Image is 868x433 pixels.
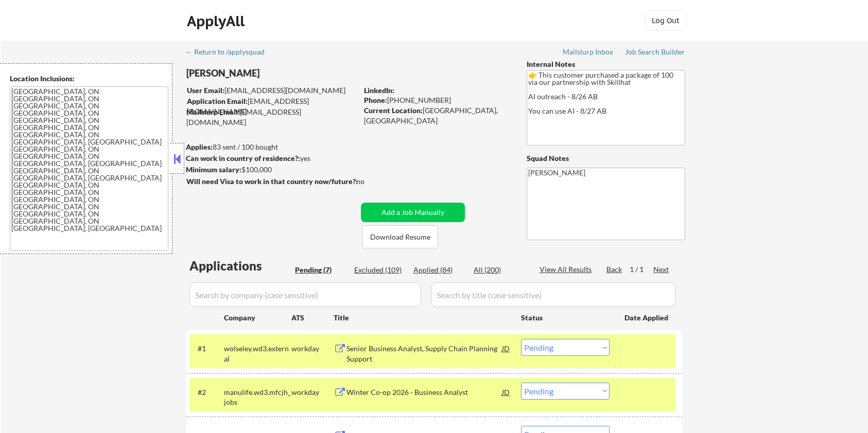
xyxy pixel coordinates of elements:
div: ATS [291,313,334,323]
div: #2 [198,387,216,398]
div: wolseley.wd3.external [224,344,291,364]
button: Add a Job Manually [361,203,465,222]
div: Applied (84) [413,265,465,275]
div: ApplyAll [187,12,248,30]
div: Squad Notes [527,153,685,164]
div: no [356,176,386,187]
strong: Application Email: [187,97,248,105]
div: Date Applied [624,313,670,323]
div: ← Return to /applysquad [185,48,274,56]
div: Status [521,308,610,327]
div: [GEOGRAPHIC_DATA], [GEOGRAPHIC_DATA] [364,105,510,125]
div: workday [291,344,334,354]
strong: Current Location: [364,106,423,115]
div: Excluded (109) [354,265,406,275]
a: Job Search Builder [625,48,685,58]
div: All (200) [474,265,525,275]
div: Next [653,264,670,275]
div: 83 sent / 100 bought [186,142,357,152]
button: Download Resume [362,225,438,248]
div: View All Results [540,264,595,275]
div: [PHONE_NUMBER] [364,95,510,105]
div: yes [186,153,354,164]
div: manulife.wd3.mfcjh_jobs [224,387,291,407]
div: JD [501,383,511,401]
div: Title [334,313,511,323]
strong: Can work in country of residence?: [186,154,300,163]
div: Company [224,313,291,323]
div: workday [291,387,334,398]
div: [EMAIL_ADDRESS][DOMAIN_NAME] [187,96,357,116]
strong: User Email: [187,86,224,95]
div: [PERSON_NAME] [186,67,398,80]
input: Search by title (case sensitive) [431,282,675,307]
div: Internal Notes [527,59,685,69]
div: Mailslurp Inbox [563,48,614,56]
div: Back [606,264,623,275]
strong: Mailslurp Email: [186,107,240,116]
div: Senior Business Analyst, Supply Chain Planning Support [346,344,502,364]
div: [EMAIL_ADDRESS][DOMAIN_NAME] [187,85,357,96]
a: Mailslurp Inbox [563,48,614,58]
strong: Will need Visa to work in that country now/future?: [186,177,358,186]
div: 1 / 1 [630,264,653,275]
div: Applications [189,260,291,272]
div: #1 [198,344,216,354]
button: Log Out [645,10,686,31]
strong: Applies: [186,142,213,151]
div: Location Inclusions: [10,74,168,84]
div: Winter Co-op 2026 - Business Analyst [346,387,502,398]
div: $100,000 [186,165,357,175]
input: Search by company (case sensitive) [189,282,421,307]
strong: LinkedIn: [364,86,394,95]
div: JD [501,339,511,357]
a: ← Return to /applysquad [185,48,274,58]
div: Pending (7) [295,265,346,275]
strong: Phone: [364,96,387,104]
div: [EMAIL_ADDRESS][DOMAIN_NAME] [186,107,357,127]
div: Job Search Builder [625,48,685,56]
strong: Minimum salary: [186,165,241,174]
